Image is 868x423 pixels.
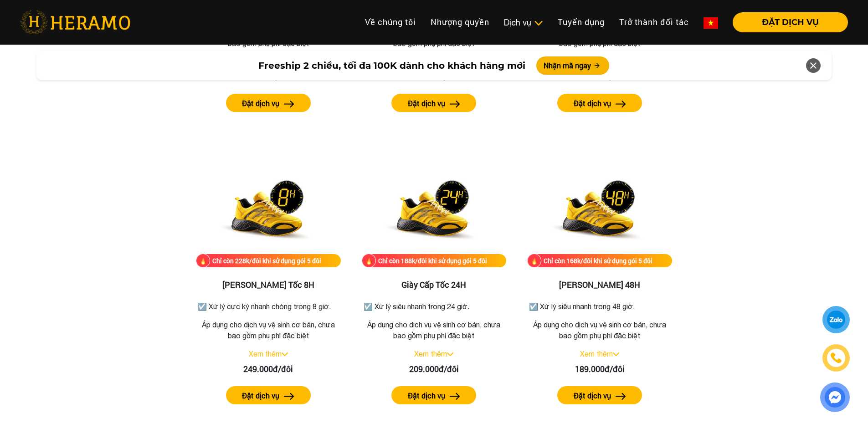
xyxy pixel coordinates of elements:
img: vn-flag.png [704,17,718,29]
img: arrow [450,101,460,107]
img: Giày Nhanh 48H [540,163,659,254]
a: Đặt dịch vụ arrow [362,386,507,404]
img: arrow_down.svg [613,352,619,356]
label: Đặt dịch vụ [408,390,445,401]
a: Tuyển dụng [550,12,612,32]
p: ☑️ Xử lý siêu nhanh trong 24 giờ. [364,301,505,312]
h3: [PERSON_NAME] 48H [527,280,672,290]
button: Đặt dịch vụ [226,94,311,112]
button: Đặt dịch vụ [391,386,476,404]
img: arrow_down.svg [447,352,453,356]
a: Trở thành đối tác [612,12,696,32]
label: Đặt dịch vụ [408,98,445,109]
a: Đặt dịch vụ arrow [196,386,341,404]
span: Freeship 2 chiều, tối đa 100K dành cho khách hàng mới [258,59,525,72]
img: arrow [450,393,460,400]
img: fire.png [362,254,376,268]
img: fire.png [196,254,210,268]
a: Xem thêm [414,350,447,358]
img: fire.png [527,254,541,268]
img: heramo-logo.png [20,10,130,34]
img: Giày Cấp Tốc 24H [375,163,493,254]
label: Đặt dịch vụ [242,98,279,109]
label: Đặt dịch vụ [242,390,279,401]
h3: Giày Cấp Tốc 24H [362,280,507,290]
a: Xem thêm [249,350,282,358]
a: Xem thêm [580,350,613,358]
button: ĐẶT DỊCH VỤ [733,12,848,32]
p: ☑️ Xử lý cực kỳ nhanh chóng trong 8 giờ. [198,301,339,312]
a: Về chúng tôi [358,12,423,32]
div: 209.000đ/đôi [362,363,507,375]
p: Áp dụng cho dịch vụ vệ sinh cơ bản, chưa bao gồm phụ phí đặc biệt [527,319,672,341]
div: Chỉ còn 168k/đôi khi sử dụng gói 5 đôi [544,256,652,265]
p: Áp dụng cho dịch vụ vệ sinh cơ bản, chưa bao gồm phụ phí đặc biệt [362,319,507,341]
img: arrow [616,101,626,107]
button: Đặt dịch vụ [226,386,311,404]
img: arrow_down.svg [282,352,288,356]
button: Đặt dịch vụ [557,94,642,112]
img: arrow [284,101,294,107]
label: Đặt dịch vụ [574,98,611,109]
img: arrow [284,393,294,400]
a: Đặt dịch vụ arrow [527,94,672,112]
img: subToggleIcon [534,19,543,28]
label: Đặt dịch vụ [574,390,611,401]
button: Đặt dịch vụ [557,386,642,404]
div: Chỉ còn 188k/đôi khi sử dụng gói 5 đôi [378,256,487,265]
button: Đặt dịch vụ [391,94,476,112]
a: Nhượng quyền [423,12,497,32]
a: Đặt dịch vụ arrow [362,94,507,112]
div: Dịch vụ [504,16,543,29]
a: Đặt dịch vụ arrow [196,94,341,112]
p: ☑️ Xử lý siêu nhanh trong 48 giờ. [529,301,670,312]
a: Đặt dịch vụ arrow [527,386,672,404]
p: Áp dụng cho dịch vụ vệ sinh cơ bản, chưa bao gồm phụ phí đặc biệt [196,319,341,341]
a: phone-icon [824,346,848,370]
button: Nhận mã ngay [536,56,609,75]
div: 249.000đ/đôi [196,363,341,375]
a: ĐẶT DỊCH VỤ [725,18,848,26]
img: phone-icon [831,353,841,363]
h3: [PERSON_NAME] Tốc 8H [196,280,341,290]
div: 189.000đ/đôi [527,363,672,375]
img: Giày Siêu Tốc 8H [209,163,328,254]
img: arrow [616,393,626,400]
div: Chỉ còn 228k/đôi khi sử dụng gói 5 đôi [212,256,321,265]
